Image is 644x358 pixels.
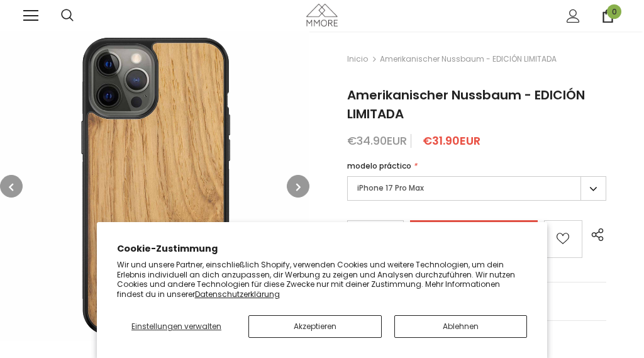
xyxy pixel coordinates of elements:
[607,4,621,19] span: 0
[347,86,585,123] span: Amerikanischer Nussbaum - EDICIÓN LIMITADA
[423,133,480,148] span: €31.90EUR
[347,176,606,201] label: iPhone 17 Pro Max
[195,289,280,299] a: Datenschutzerklärung
[347,133,407,148] span: €34.90EUR
[248,315,382,338] button: Akzeptieren
[380,52,557,67] span: Amerikanischer Nussbaum - EDICIÓN LIMITADA
[347,52,368,67] a: Inicio
[347,160,411,171] span: modelo práctico
[601,9,614,23] a: 0
[117,260,528,299] p: Wir und unsere Partner, einschließlich Shopify, verwenden Cookies und weitere Technologien, um de...
[131,321,221,332] span: Einstellungen verwalten
[410,220,538,258] input: in den warenkorb
[117,242,528,255] h2: Cookie-Zustimmung
[306,4,338,26] img: MMORE Casos
[117,315,236,338] button: Einstellungen verwalten
[394,315,528,338] button: Ablehnen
